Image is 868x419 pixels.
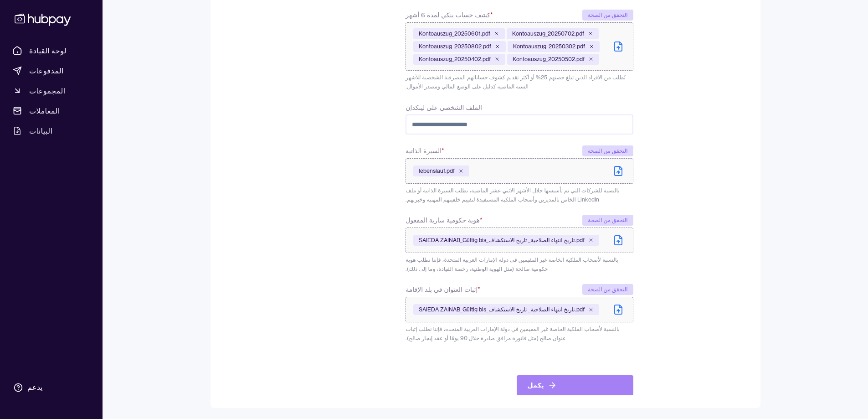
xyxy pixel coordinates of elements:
[9,62,93,79] a: المدفوعات
[419,30,490,37] font: Kontoauszug_20250601.pdf
[9,103,93,119] a: المعاملات
[588,217,628,223] font: التحقق من الصحة
[406,74,626,90] font: يُطلب من الأفراد الذين تبلغ حصتهم 25% أو أكثر تقديم كشوف حساباتهم المصرفية الشخصية للأشهر الستة ا...
[406,326,620,341] font: بالنسبة لأصحاب الملكية الخاصة غير المقيمين في دولة الإمارات العربية المتحدة، فإننا نطلب إثبات عنو...
[419,167,455,174] font: lebenslauf.pdf
[29,86,66,95] font: المجموعات
[517,375,633,395] button: يكمل
[406,285,478,294] font: إثبات العنوان في بلد الإقامة
[588,11,628,18] font: التحقق من الصحة
[406,147,442,155] font: السيرة الذاتية
[29,106,60,115] font: المعاملات
[588,147,628,154] font: التحقق من الصحة
[419,306,584,313] font: SAIEDA ZAINAB_Gültig bis_تاريخ انتهاء الصلاحية_ تاريخ الاستكشاف.pdf
[9,42,93,59] a: لوحة القيادة
[9,378,93,397] a: يدعم
[406,187,619,203] font: بالنسبة للشركات التي تم تأسيسها خلال الأشهر الاثني عشر الماضية، نطلب السيرة الذاتية أو ملف Linked...
[512,30,584,37] font: Kontoauszug_20250702.pdf
[27,383,42,391] font: يدعم
[9,123,93,139] a: البيانات
[406,11,490,19] font: كشف حساب بنكي لمدة 6 أشهر
[419,237,584,243] font: SAIEDA ZAINAB_Gültig bis_تاريخ انتهاء الصلاحية_ تاريخ الاستكشاف.pdf
[406,256,618,272] font: بالنسبة لأصحاب الملكية الخاصة غير المقيمين في دولة الإمارات العربية المتحدة، فإننا نطلب هوية حكوم...
[9,83,93,99] a: المجموعات
[29,46,67,55] font: لوحة القيادة
[406,216,480,224] font: هوية حكومية سارية المفعول
[419,43,491,50] font: Kontoauszug_20250802.pdf
[528,381,544,389] font: يكمل
[513,43,585,50] font: Kontoauszug_20250302.pdf
[29,66,64,75] font: المدفوعات
[406,103,482,112] font: الملف الشخصي على لينكدإن
[419,56,491,62] font: Kontoauszug_20250402.pdf
[29,126,52,135] font: البيانات
[588,286,628,293] font: التحقق من الصحة
[513,56,585,62] font: Kontoauszug_20250502.pdf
